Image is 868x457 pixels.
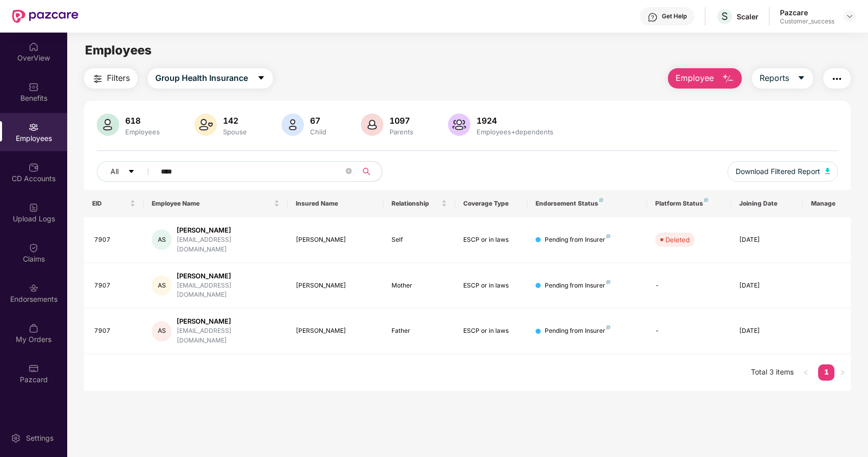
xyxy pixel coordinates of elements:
[739,235,795,245] div: [DATE]
[346,168,352,174] span: close-circle
[662,12,687,20] div: Get Help
[29,363,39,374] img: svg+xml;base64,PHN2ZyBpZD0iUGF6Y2FyZCIgeG1sbnM9Imh0dHA6Ly93d3cudzMub3JnLzIwMDAvc3ZnIiB3aWR0aD0iMj...
[818,364,834,380] a: 1
[152,230,172,250] div: AS
[177,271,279,281] div: [PERSON_NAME]
[110,166,119,177] span: All
[780,17,834,25] div: Customer_success
[474,128,555,136] div: Employees+dependents
[455,190,527,217] th: Coverage Type
[545,326,610,336] div: Pending from Insurer
[668,68,742,89] button: Employee
[834,364,851,381] button: right
[29,203,39,213] img: svg+xml;base64,PHN2ZyBpZD0iVXBsb2FkX0xvZ3MiIGRhdGEtbmFtZT0iVXBsb2FkIExvZ3MiIHhtbG5zPSJodHRwOi8vd3...
[752,68,813,89] button: Reportscaret-down
[780,8,834,17] div: Pazcare
[148,68,273,89] button: Group Health Insurancecaret-down
[177,317,279,326] div: [PERSON_NAME]
[107,72,130,84] span: Filters
[296,326,375,336] div: [PERSON_NAME]
[257,74,265,83] span: caret-down
[94,326,136,336] div: 7907
[11,433,21,443] img: svg+xml;base64,PHN2ZyBpZD0iU2V0dGluZy0yMHgyMCIgeG1sbnM9Imh0dHA6Ly93d3cudzMub3JnLzIwMDAvc3ZnIiB3aW...
[94,235,136,245] div: 7907
[803,369,809,376] span: left
[825,168,830,174] img: svg+xml;base64,PHN2ZyB4bWxucz0iaHR0cDovL3d3dy53My5vcmcvMjAwMC9zdmciIHhtbG5zOnhsaW5rPSJodHRwOi8vd3...
[84,68,137,89] button: Filters
[152,321,172,341] div: AS
[29,323,39,333] img: svg+xml;base64,PHN2ZyBpZD0iTXlfT3JkZXJzIiBkYXRhLW5hbWU9Ik15IE9yZGVycyIgeG1sbnM9Imh0dHA6Ly93d3cudz...
[606,280,610,284] img: svg+xml;base64,PHN2ZyB4bWxucz0iaHR0cDovL3d3dy53My5vcmcvMjAwMC9zdmciIHdpZHRoPSI4IiBoZWlnaHQ9IjgiIH...
[296,281,375,291] div: [PERSON_NAME]
[751,364,794,381] li: Total 3 items
[731,190,803,217] th: Joining Date
[94,281,136,291] div: 7907
[361,113,383,136] img: svg+xml;base64,PHN2ZyB4bWxucz0iaHR0cDovL3d3dy53My5vcmcvMjAwMC9zdmciIHhtbG5zOnhsaW5rPSJodHRwOi8vd3...
[29,243,39,253] img: svg+xml;base64,PHN2ZyBpZD0iQ2xhaW0iIHhtbG5zPSJodHRwOi8vd3d3LnczLm9yZy8yMDAwL3N2ZyIgd2lkdGg9IjIwIi...
[839,369,846,376] span: right
[155,72,248,84] span: Group Health Insurance
[29,82,39,92] img: svg+xml;base64,PHN2ZyBpZD0iQmVuZWZpdHMiIHhtbG5zPSJodHRwOi8vd3d3LnczLm9yZy8yMDAwL3N2ZyIgd2lkdGg9Ij...
[798,364,814,381] button: left
[704,198,708,202] img: svg+xml;base64,PHN2ZyB4bWxucz0iaHR0cDovL3d3dy53My5vcmcvMjAwMC9zdmciIHdpZHRoPSI4IiBoZWlnaHQ9IjgiIH...
[545,235,610,245] div: Pending from Insurer
[536,199,639,208] div: Endorsement Status
[797,74,805,83] span: caret-down
[803,190,851,217] th: Manage
[676,72,714,84] span: Employee
[128,168,135,176] span: caret-down
[29,42,39,52] img: svg+xml;base64,PHN2ZyBpZD0iSG9tZSIgeG1sbnM9Imh0dHA6Ly93d3cudzMub3JnLzIwMDAvc3ZnIiB3aWR0aD0iMjAiIG...
[177,235,279,254] div: [EMAIL_ADDRESS][DOMAIN_NAME]
[834,364,851,381] li: Next Page
[92,73,104,85] img: svg+xml;base64,PHN2ZyB4bWxucz0iaHR0cDovL3d3dy53My5vcmcvMjAwMC9zdmciIHdpZHRoPSIyNCIgaGVpZ2h0PSIyNC...
[463,235,519,245] div: ESCP or in laws
[474,116,555,126] div: 1924
[12,10,78,23] img: New Pazcare Logo
[545,281,610,291] div: Pending from Insurer
[655,199,723,208] div: Platform Status
[448,113,470,136] img: svg+xml;base64,PHN2ZyB4bWxucz0iaHR0cDovL3d3dy53My5vcmcvMjAwMC9zdmciIHhtbG5zOnhsaW5rPSJodHRwOi8vd3...
[177,225,279,235] div: [PERSON_NAME]
[308,128,328,136] div: Child
[288,190,383,217] th: Insured Name
[387,116,415,126] div: 1097
[798,364,814,381] li: Previous Page
[29,122,39,132] img: svg+xml;base64,PHN2ZyBpZD0iRW1wbG95ZWVzIiB4bWxucz0iaHR0cDovL3d3dy53My5vcmcvMjAwMC9zdmciIHdpZHRoPS...
[152,199,271,208] span: Employee Name
[665,235,690,245] div: Deleted
[221,116,249,126] div: 142
[194,113,217,136] img: svg+xml;base64,PHN2ZyB4bWxucz0iaHR0cDovL3d3dy53My5vcmcvMjAwMC9zdmciIHhtbG5zOnhsaW5rPSJodHRwOi8vd3...
[144,190,287,217] th: Employee Name
[722,73,734,85] img: svg+xml;base64,PHN2ZyB4bWxucz0iaHR0cDovL3d3dy53My5vcmcvMjAwMC9zdmciIHhtbG5zOnhsaW5rPSJodHRwOi8vd3...
[463,326,519,336] div: ESCP or in laws
[346,167,352,177] span: close-circle
[123,116,162,126] div: 618
[29,162,39,173] img: svg+xml;base64,PHN2ZyBpZD0iQ0RfQWNjb3VudHMiIGRhdGEtbmFtZT0iQ0QgQWNjb3VudHMiIHhtbG5zPSJodHRwOi8vd3...
[391,281,447,291] div: Mother
[647,263,731,309] td: -
[647,308,731,354] td: -
[84,190,144,217] th: EID
[296,235,375,245] div: [PERSON_NAME]
[282,113,304,136] img: svg+xml;base64,PHN2ZyB4bWxucz0iaHR0cDovL3d3dy53My5vcmcvMjAwMC9zdmciIHhtbG5zOnhsaW5rPSJodHRwOi8vd3...
[846,12,854,20] img: svg+xml;base64,PHN2ZyBpZD0iRHJvcGRvd24tMzJ4MzIiIHhtbG5zPSJodHRwOi8vd3d3LnczLm9yZy8yMDAwL3N2ZyIgd2...
[357,167,377,176] span: search
[737,12,759,21] div: Scaler
[391,199,439,208] span: Relationship
[599,198,603,202] img: svg+xml;base64,PHN2ZyB4bWxucz0iaHR0cDovL3d3dy53My5vcmcvMjAwMC9zdmciIHdpZHRoPSI4IiBoZWlnaHQ9IjgiIH...
[391,326,447,336] div: Father
[739,326,795,336] div: [DATE]
[739,281,795,291] div: [DATE]
[831,73,843,85] img: svg+xml;base64,PHN2ZyB4bWxucz0iaHR0cDovL3d3dy53My5vcmcvMjAwMC9zdmciIHdpZHRoPSIyNCIgaGVpZ2h0PSIyNC...
[152,275,172,296] div: AS
[760,72,789,84] span: Reports
[727,161,838,182] button: Download Filtered Report
[97,113,119,136] img: svg+xml;base64,PHN2ZyB4bWxucz0iaHR0cDovL3d3dy53My5vcmcvMjAwMC9zdmciIHhtbG5zOnhsaW5rPSJodHRwOi8vd3...
[85,43,152,58] span: Employees
[721,10,728,22] span: S
[29,283,39,293] img: svg+xml;base64,PHN2ZyBpZD0iRW5kb3JzZW1lbnRzIiB4bWxucz0iaHR0cDovL3d3dy53My5vcmcvMjAwMC9zdmciIHdpZH...
[177,281,279,300] div: [EMAIL_ADDRESS][DOMAIN_NAME]
[92,199,128,208] span: EID
[23,433,57,443] div: Settings
[383,190,455,217] th: Relationship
